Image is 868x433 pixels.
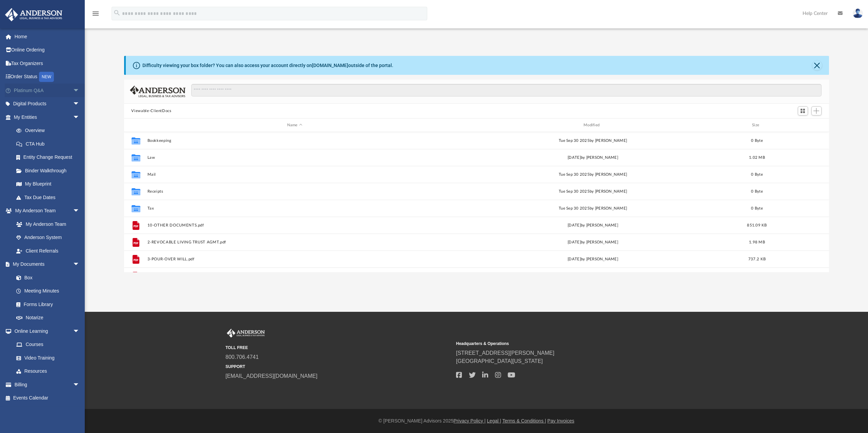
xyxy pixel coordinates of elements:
div: Tue Sep 30 2025 by [PERSON_NAME] [445,189,740,195]
span: arrow_drop_down [73,378,86,392]
span: 0 Byte [751,207,763,210]
a: CTA Hub [9,137,90,151]
a: Client Referrals [9,244,86,258]
a: Terms & Conditions | [502,418,546,424]
a: [EMAIL_ADDRESS][DOMAIN_NAME] [225,373,317,379]
a: Pay Invoices [547,418,574,424]
span: [DATE] [568,156,581,159]
a: My Anderson Teamarrow_drop_down [5,204,86,218]
div: NEW [39,72,54,82]
a: Overview [9,124,90,137]
a: Notarize [9,311,86,325]
button: Receipts [147,189,442,194]
img: Anderson Advisors Platinum Portal [225,329,266,338]
a: [GEOGRAPHIC_DATA][US_STATE] [456,358,543,364]
a: Digital Productsarrow_drop_down [5,97,90,111]
a: Tax Organizers [5,57,90,70]
a: menu [92,13,100,18]
span: 737.2 KB [748,257,765,261]
a: My Entitiesarrow_drop_down [5,110,90,124]
span: 0 Byte [751,190,763,193]
a: Events Calendar [5,391,90,405]
a: [STREET_ADDRESS][PERSON_NAME] [456,350,554,356]
div: [DATE] by [PERSON_NAME] [445,256,740,262]
a: My Anderson Team [9,217,83,231]
a: Online Ordering [5,43,90,57]
button: 3-POUR-OVER WILL.pdf [147,257,442,261]
i: menu [92,9,100,18]
span: arrow_drop_down [73,324,86,338]
small: Headquarters & Operations [456,341,682,347]
img: User Pic [853,8,863,18]
div: Name [147,122,442,128]
div: Modified [445,122,741,128]
a: Privacy Policy | [454,418,486,424]
button: Close [812,61,822,70]
div: id [773,122,821,128]
a: Entity Change Request [9,151,90,164]
span: arrow_drop_down [73,110,86,124]
a: Home [5,30,90,43]
a: Online Learningarrow_drop_down [5,324,86,338]
button: Viewable-ClientDocs [131,108,171,114]
span: 0 Byte [751,173,763,176]
a: Tax Due Dates [9,191,90,204]
input: Search files and folders [191,84,821,97]
div: grid [124,132,829,272]
a: Forms Library [9,298,83,311]
div: [DATE] by [PERSON_NAME] [445,239,740,245]
button: Add [811,106,822,116]
div: Tue Sep 30 2025 by [PERSON_NAME] [445,172,740,178]
a: My Documentsarrow_drop_down [5,258,86,271]
span: arrow_drop_down [73,97,86,111]
a: Courses [9,338,86,351]
a: Box [9,271,83,284]
button: 10-OTHER DOCUMENTS.pdf [147,223,442,228]
a: Meeting Minutes [9,284,86,298]
span: arrow_drop_down [73,204,86,218]
a: Legal | [487,418,501,424]
span: 851.09 KB [747,223,767,227]
a: Anderson System [9,231,86,244]
button: Bookkeeping [147,138,442,143]
a: Order StatusNEW [5,70,90,84]
a: 800.706.4741 [225,354,259,360]
span: 1.02 MB [749,156,765,159]
a: Resources [9,365,86,378]
button: Law [147,155,442,160]
a: [DOMAIN_NAME] [312,63,348,68]
small: SUPPORT [225,364,451,370]
span: arrow_drop_down [73,258,86,272]
small: TOLL FREE [225,345,451,351]
div: © [PERSON_NAME] Advisors 2025 [85,417,868,425]
button: Tax [147,206,442,211]
div: Tue Sep 30 2025 by [PERSON_NAME] [445,138,740,144]
a: Platinum Q&Aarrow_drop_down [5,84,90,97]
a: My Blueprint [9,177,86,191]
div: by [PERSON_NAME] [445,155,740,161]
div: id [127,122,144,128]
button: 2-REVOCABLE LIVING TRUST AGMT.pdf [147,240,442,244]
span: 0 Byte [751,139,763,143]
div: Size [743,122,770,128]
span: 1.98 MB [749,240,765,244]
i: search [113,9,121,17]
img: Anderson Advisors Platinum Portal [3,8,64,21]
div: [DATE] by [PERSON_NAME] [445,222,740,229]
span: arrow_drop_down [73,84,86,98]
div: Difficulty viewing your box folder? You can also access your account directly on outside of the p... [142,62,393,69]
a: Billingarrow_drop_down [5,378,90,391]
button: Switch to Grid View [798,106,808,116]
button: Mail [147,172,442,177]
a: Binder Walkthrough [9,164,90,177]
div: Tue Sep 30 2025 by [PERSON_NAME] [445,205,740,212]
a: Video Training [9,351,83,365]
